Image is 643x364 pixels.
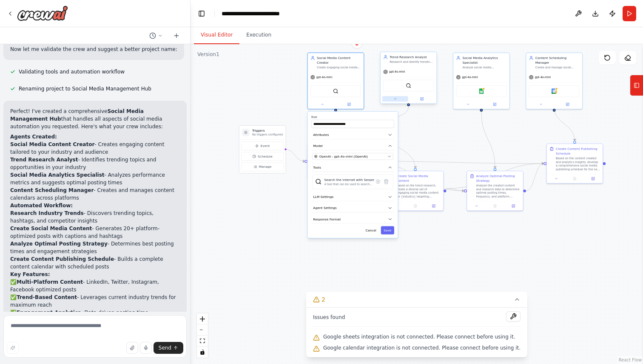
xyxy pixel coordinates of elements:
button: zoom out [197,324,208,336]
g: Edge from triggers to 6d933980-87e7-44b9-b2fb-1c54299860a9 [285,147,304,164]
div: Content Scheduling ManagerCreate and manage social media content calendars for {industry}. Schedu... [526,53,583,110]
strong: Create Social Media Content [10,226,92,231]
span: Schedule [258,154,272,159]
button: Event [241,141,284,150]
nav: breadcrumb [222,9,308,18]
button: Delete node [351,38,362,49]
button: Improve this prompt [7,342,19,354]
div: Trend Research AnalystResearch and identify trending topics, hashtags, and content opportunities ... [380,53,437,105]
div: Create and manage social media content calendars for {industry}. Schedule posts across multiple p... [535,66,580,70]
li: - Determines best posting times and engagement strategies [10,240,180,255]
div: Create Social Media Content [396,174,441,183]
img: SerperDevTool [333,88,339,94]
g: Edge from 4b072122-4cab-41f9-8a3a-1c804baf3d70 to 39e0c69c-bd7c-46a2-a869-f3d02935296b [526,161,544,193]
div: Research and identify trending topics, hashtags, and content opportunities in {industry}. Monitor... [390,60,434,64]
button: Tools [311,164,394,172]
span: Manage [259,164,272,169]
strong: Social Media Content Creator [10,141,94,147]
div: Version 1 [197,51,219,58]
div: Search the internet with Serper [324,178,375,182]
div: Create engaging social media content tailored to {industry} and {target_audience}. Generate creat... [317,66,361,70]
span: Tools [313,165,321,170]
div: React Flow controls [197,313,208,358]
button: Save [381,226,394,234]
div: Analyze Optimal Posting StrategyAnalyze the created content and research data to determine optima... [467,171,524,211]
button: No output available [485,203,504,209]
span: gpt-4o-mini [316,76,332,79]
li: - Builds a complete content calendar with scheduled posts [10,255,180,271]
button: fit view [197,336,208,347]
img: SerperDevTool [315,178,321,185]
div: Create Content Publishing Schedule [556,147,600,155]
strong: Engagement Analytics [17,310,81,316]
button: LLM Settings [311,193,394,201]
button: zoom in [197,313,208,324]
strong: Multi-Platform Content [17,279,83,285]
g: Edge from 6d933980-87e7-44b9-b2fb-1c54299860a9 to 39e0c69c-bd7c-46a2-a869-f3d02935296b [367,159,543,166]
span: Model [313,144,323,148]
strong: Key Features: [10,271,50,277]
button: 2 [306,292,527,308]
span: Issues found [313,314,345,321]
li: - Discovers trending topics, hashtags, and competitor insights [10,209,180,225]
button: No output available [565,176,584,181]
div: Social Media Analytics Specialist [462,56,506,65]
button: Model [311,142,394,150]
strong: Analyze Optimal Posting Strategy [10,241,108,247]
button: Manage [241,163,284,171]
strong: Content Scheduling Manager [10,187,94,193]
strong: Social Media Analytics Specialist [10,172,105,178]
div: Social Media Analytics SpecialistAnalyze social media performance metrics, engagement rates, and ... [453,53,510,110]
button: Send [154,342,183,354]
div: Social Media Content CreatorCreate engaging social media content tailored to {industry} and {targ... [307,53,364,110]
img: SerperDevTool [406,83,411,88]
p: Now let me validate the crew and suggest a better project name: [10,45,177,53]
span: gpt-4o-mini [389,70,405,74]
button: Open in side panel [555,102,580,107]
button: Upload files [126,342,138,354]
li: - Creates engaging content tailored to your industry and audience [10,141,180,156]
button: Agent Settings [311,204,394,212]
span: Event [261,144,270,148]
div: A tool that can be used to search the internet with a search_query. Supports different search typ... [324,183,375,186]
div: Create Social Media ContentBased on the trend research, create a diverse set of engaging social m... [387,171,444,211]
button: Open in side panel [506,203,521,209]
g: Edge from 2d4c5287-b15a-4026-90be-016991c7cf3a to 39e0c69c-bd7c-46a2-a869-f3d02935296b [552,107,577,141]
div: Trend Research Analyst [390,55,434,59]
p: ✅ - LinkedIn, Twitter, Instagram, Facebook optimized posts ✅ - Leverages current industry trends ... [10,278,180,339]
div: TriggersNo triggers configuredEventScheduleManage [239,125,286,173]
span: Renaming project to Social Media Management Hub [19,85,151,92]
div: Analyze social media performance metrics, engagement rates, and audience behavior patterns for {i... [462,66,506,70]
span: OpenAI - gpt-4o-mini (OpenAI) [319,154,368,159]
strong: Automated Workflow: [10,203,73,209]
span: Validating tools and automation workflow [19,68,125,75]
img: Google calendar [552,88,557,94]
button: toggle interactivity [197,347,208,358]
button: Cancel [363,226,379,234]
div: Based on the content created and analytics insights, develop a comprehensive social media publish... [556,157,600,171]
strong: Trend Research Analyst [10,157,78,163]
button: Open in side panel [336,102,361,107]
button: Schedule [241,152,284,161]
h3: Triggers [252,128,283,133]
button: Start a new chat [170,31,183,41]
g: Edge from 03269211-ac29-40b7-9e2d-4209bb22993e to 4b072122-4cab-41f9-8a3a-1c804baf3d70 [446,186,464,193]
span: gpt-4o-mini [462,76,478,79]
li: - Creates and manages content calendars across platforms [10,186,180,202]
button: Click to speak your automation idea [140,342,152,354]
g: Edge from b9496e61-d41e-4f6d-b818-d5ea83ec21ef to 6d933980-87e7-44b9-b2fb-1c54299860a9 [333,107,411,141]
span: Send [159,344,171,351]
div: Analyze Optimal Posting Strategy [476,174,521,183]
div: Based on the trend research, create a diverse set of engaging social media content for {industry}... [396,184,441,198]
a: React Flow attribution [619,358,642,362]
button: Open in side panel [426,203,441,209]
li: - Identifies trending topics and opportunities in your industry [10,156,180,171]
button: Attributes [311,131,394,139]
strong: Research Industry Trends [10,210,84,216]
span: LLM Settings [313,195,333,199]
button: Configure tool [374,178,382,186]
button: Response Format [311,215,394,223]
button: Switch to previous chat [146,31,166,41]
button: Open in side panel [409,96,435,102]
span: Google sheets integration is not connected. Please connect before using it. [323,333,515,340]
